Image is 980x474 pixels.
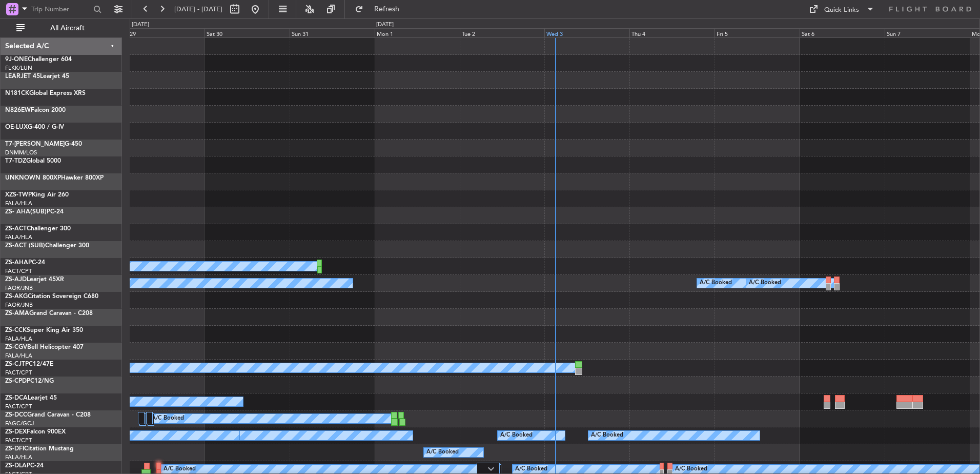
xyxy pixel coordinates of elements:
a: ZS-AMAGrand Caravan - C208 [5,310,93,317]
span: OE-LUX [5,124,28,130]
div: A/C Booked [152,411,184,426]
span: ZS-AJD [5,276,27,283]
div: A/C Booked [749,275,781,291]
a: N181CKGlobal Express XRS [5,90,86,96]
button: Refresh [350,1,412,17]
span: ZS-ACT (SUB) [5,243,45,249]
a: FACT/CPT [5,267,32,275]
a: T7-TDZGlobal 5000 [5,158,61,164]
a: ZS-DFICitation Mustang [5,446,74,452]
span: Refresh [365,6,409,13]
div: Sat 6 [800,28,885,37]
span: ZS-AMA [5,310,29,317]
a: FAOR/JNB [5,284,33,292]
a: FALA/HLA [5,453,32,461]
span: 9J-ONE [5,56,28,63]
a: FLKK/LUN [5,64,32,72]
span: ZS-CJT [5,361,25,367]
div: Wed 3 [544,28,629,37]
span: N826EW [5,107,31,113]
a: ZS-DLAPC-24 [5,463,44,469]
span: ZS-CPD [5,378,27,384]
span: ZS-CCK [5,327,27,333]
div: [DATE] [376,21,394,29]
a: XZS-TWPKing Air 260 [5,192,69,198]
span: [DATE] - [DATE] [174,5,222,14]
input: Trip Number [31,2,90,17]
div: Fri 29 [119,28,205,37]
span: ZS-DCC [5,412,27,418]
div: Mon 1 [375,28,460,37]
a: ZS-AKGCitation Sovereign C680 [5,293,98,300]
a: ZS-CGVBell Helicopter 407 [5,344,84,350]
div: Thu 4 [629,28,714,37]
span: ZS-DFI [5,446,24,452]
span: ZS-AKG [5,293,28,300]
div: A/C Booked [500,428,533,443]
a: FAGC/GCJ [5,420,34,427]
span: T7-[PERSON_NAME] [5,141,65,147]
button: All Aircraft [11,20,111,36]
div: A/C Booked [591,428,623,443]
span: N181CK [5,90,29,96]
a: ZS-ACT (SUB)Challenger 300 [5,243,89,249]
a: UNKNOWN 800XPHawker 800XP [5,175,104,181]
a: OE-LUXG-400 / G-IV [5,124,64,130]
span: XZS-TWP [5,192,32,198]
span: ZS-DLA [5,463,27,469]
a: ZS-CPDPC12/NG [5,378,54,384]
button: Quick Links [804,1,880,17]
a: ZS-CCKSuper King Air 350 [5,327,83,333]
div: Sat 30 [205,28,290,37]
span: ZS-AHA [5,260,28,266]
a: LEARJET 45Learjet 45 [5,73,69,80]
span: LEARJET 45 [5,73,40,80]
a: FALA/HLA [5,352,32,360]
a: FALA/HLA [5,200,32,207]
a: ZS-AJDLearjet 45XR [5,276,64,283]
a: ZS-DEXFalcon 900EX [5,429,66,435]
a: 9J-ONEChallenger 604 [5,56,72,63]
a: FAOR/JNB [5,301,33,309]
span: ZS-DEX [5,429,27,435]
div: Fri 5 [714,28,800,37]
span: All Aircraft [27,25,108,32]
img: arrow-gray.svg [488,467,494,471]
a: DNMM/LOS [5,149,37,156]
div: Sun 31 [290,28,375,37]
a: ZS- AHA(SUB)PC-24 [5,209,64,215]
a: N826EWFalcon 2000 [5,107,66,113]
div: Sun 7 [885,28,970,37]
a: FACT/CPT [5,437,32,444]
span: ZS-DCA [5,395,28,401]
span: ZS- AHA(SUB) [5,209,47,215]
div: A/C Booked [426,445,459,460]
a: ZS-AHAPC-24 [5,260,45,266]
a: T7-[PERSON_NAME]G-450 [5,141,82,147]
a: FALA/HLA [5,233,32,241]
span: ZS-ACT [5,226,27,232]
span: T7-TDZ [5,158,26,164]
div: Quick Links [824,5,859,15]
a: FACT/CPT [5,403,32,410]
a: ZS-ACTChallenger 300 [5,226,71,232]
a: FACT/CPT [5,369,32,377]
a: ZS-DCCGrand Caravan - C208 [5,412,91,418]
div: A/C Booked [700,275,732,291]
div: [DATE] [132,21,149,29]
span: UNKNOWN 800XP [5,175,61,181]
div: Tue 2 [460,28,545,37]
span: ZS-CGV [5,344,27,350]
a: FALA/HLA [5,335,32,343]
a: ZS-DCALearjet 45 [5,395,57,401]
a: ZS-CJTPC12/47E [5,361,53,367]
